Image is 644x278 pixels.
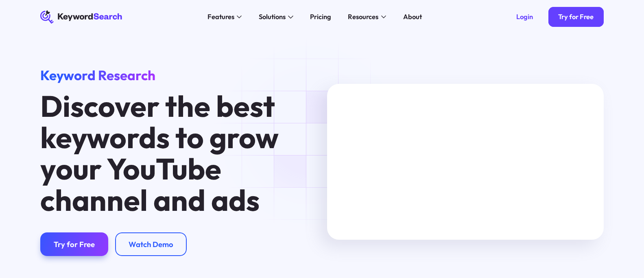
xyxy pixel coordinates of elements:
div: Watch Demo [129,240,173,249]
a: Login [506,7,543,27]
h1: Discover the best keywords to grow your YouTube channel and ads [40,90,283,216]
div: Try for Free [558,13,594,21]
a: Try for Free [40,232,108,256]
div: About [403,12,422,22]
iframe: MKTG_Keyword Search Manuel Search Tutorial_040623 [327,84,604,240]
a: Try for Free [548,7,604,27]
a: About [398,10,427,24]
span: Keyword Research [40,67,155,84]
div: Resources [348,12,378,22]
div: Solutions [259,12,286,22]
div: Pricing [310,12,331,22]
a: Pricing [305,10,336,24]
div: Login [516,13,533,21]
div: Try for Free [54,240,95,249]
div: Features [207,12,234,22]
